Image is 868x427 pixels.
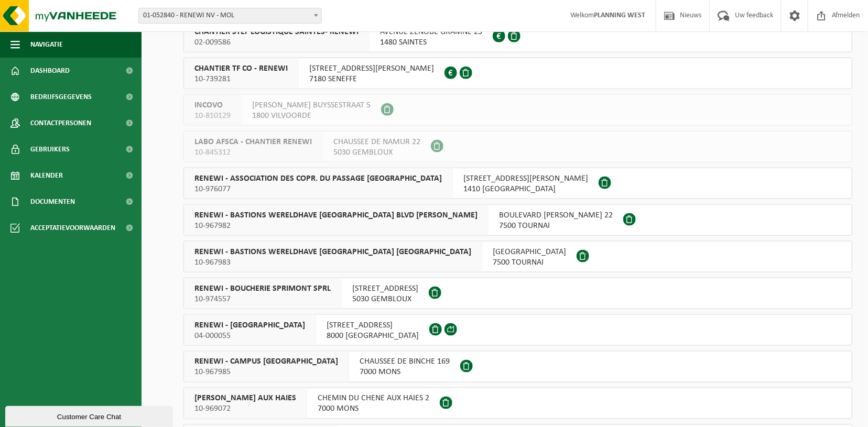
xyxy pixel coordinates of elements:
span: BOULEVARD [PERSON_NAME] 22 [499,210,613,221]
span: CHEMIN DU CHENE AUX HAIES 2 [318,393,429,404]
span: 10-967983 [194,257,471,268]
button: RENEWI - ASSOCIATION DES COPR. DU PASSAGE [GEOGRAPHIC_DATA] 10-976077 [STREET_ADDRESS][PERSON_NAM... [183,168,852,199]
button: RENEWI - CAMPUS [GEOGRAPHIC_DATA] 10-967985 CHAUSSEE DE BINCHE 1697000 MONS [183,351,852,382]
span: RENEWI - BASTIONS WERELDHAVE [GEOGRAPHIC_DATA] [GEOGRAPHIC_DATA] [194,247,471,257]
button: [PERSON_NAME] AUX HAIES 10-969072 CHEMIN DU CHENE AUX HAIES 27000 MONS [183,388,852,419]
span: 7000 MONS [360,367,450,378]
strong: PLANNING WEST [594,12,645,19]
span: 7500 TOURNAI [493,257,566,268]
span: 1800 VILVOORDE [252,111,371,121]
span: Documenten [30,189,75,215]
span: Dashboard [30,58,70,84]
span: Contactpersonen [30,110,91,136]
button: RENEWI - [GEOGRAPHIC_DATA] 04-000055 [STREET_ADDRESS]8000 [GEOGRAPHIC_DATA] [183,314,852,346]
span: 7500 TOURNAI [499,221,613,231]
span: 1410 [GEOGRAPHIC_DATA] [463,184,588,194]
span: Bedrijfsgegevens [30,84,92,110]
span: 02-009586 [194,37,359,48]
span: CHAUSSEE DE BINCHE 169 [360,357,450,367]
span: [STREET_ADDRESS][PERSON_NAME] [463,173,588,184]
span: 10-810129 [194,111,231,121]
span: [STREET_ADDRESS][PERSON_NAME] [309,63,434,74]
span: 01-052840 - RENEWI NV - MOL [138,8,322,24]
button: CHANTIER STEF LOGISTIQUE SAINTES- RENEWI 02-009586 AVENUE ZENOBE GRAMNE 231480 SAINTES [183,21,852,52]
span: 10-967985 [194,367,338,378]
span: INCOVO [194,100,231,111]
span: CHANTIER STEF LOGISTIQUE SAINTES- RENEWI [194,27,359,37]
span: RENEWI - ASSOCIATION DES COPR. DU PASSAGE [GEOGRAPHIC_DATA] [194,173,442,184]
span: 10-967982 [194,221,478,231]
span: CHANTIER TF CO - RENEWI [194,63,288,74]
span: [PERSON_NAME] BUYSSESTRAAT 5 [252,100,371,111]
span: 10-969072 [194,404,296,414]
iframe: chat widget [5,404,175,427]
span: 5030 GEMBLOUX [352,294,418,304]
span: LABO AFSCA - CHANTIER RENEWI [194,137,312,147]
span: [STREET_ADDRESS] [327,320,419,331]
span: 10-845312 [194,147,312,158]
span: RENEWI - CAMPUS [GEOGRAPHIC_DATA] [194,357,338,367]
span: 5030 GEMBLOUX [333,147,420,158]
span: Gebruikers [30,136,70,162]
button: RENEWI - BOUCHERIE SPRIMONT SPRL 10-974557 [STREET_ADDRESS]5030 GEMBLOUX [183,278,852,309]
span: [GEOGRAPHIC_DATA] [493,247,566,257]
button: RENEWI - BASTIONS WERELDHAVE [GEOGRAPHIC_DATA] BLVD [PERSON_NAME] 10-967982 BOULEVARD [PERSON_NAM... [183,204,852,236]
span: RENEWI - BOUCHERIE SPRIMONT SPRL [194,283,331,294]
span: 04-000055 [194,331,305,341]
span: 8000 [GEOGRAPHIC_DATA] [327,331,419,341]
span: 7000 MONS [318,404,429,414]
span: Acceptatievoorwaarden [30,215,115,241]
span: CHAUSSEE DE NAMUR 22 [333,137,420,147]
span: 01-052840 - RENEWI NV - MOL [139,8,321,23]
span: 7180 SENEFFE [309,74,434,84]
button: RENEWI - BASTIONS WERELDHAVE [GEOGRAPHIC_DATA] [GEOGRAPHIC_DATA] 10-967983 [GEOGRAPHIC_DATA]7500 ... [183,241,852,272]
span: 10-976077 [194,184,442,194]
span: 10-739281 [194,74,288,84]
span: 1480 SAINTES [380,37,482,48]
span: AVENUE ZENOBE GRAMNE 23 [380,27,482,37]
span: Kalender [30,162,63,189]
span: RENEWI - BASTIONS WERELDHAVE [GEOGRAPHIC_DATA] BLVD [PERSON_NAME] [194,210,478,221]
span: 10-974557 [194,294,331,304]
span: RENEWI - [GEOGRAPHIC_DATA] [194,320,305,331]
button: CHANTIER TF CO - RENEWI 10-739281 [STREET_ADDRESS][PERSON_NAME]7180 SENEFFE [183,58,852,89]
span: [PERSON_NAME] AUX HAIES [194,393,296,404]
span: [STREET_ADDRESS] [352,283,418,294]
span: Navigatie [30,31,63,58]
